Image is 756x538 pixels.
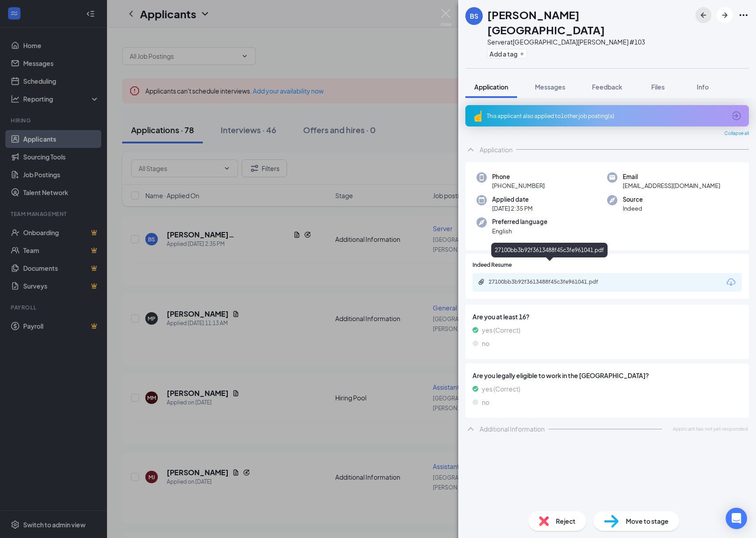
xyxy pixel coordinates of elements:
span: [DATE] 2:35 PM [492,204,533,213]
span: Applicant has not yet responded. [673,425,749,432]
span: Are you legally eligible to work in the [GEOGRAPHIC_DATA]? [472,371,742,380]
h1: [PERSON_NAME][GEOGRAPHIC_DATA] [487,7,691,37]
svg: Ellipses [738,10,749,20]
span: Are you at least 16? [472,312,742,322]
button: ArrowRight [717,7,733,23]
svg: ChevronUp [465,424,476,434]
svg: ArrowLeftNew [698,10,709,20]
span: Indeed Resume [472,261,512,269]
span: Info [697,83,709,91]
svg: ArrowCircle [731,110,742,121]
span: [EMAIL_ADDRESS][DOMAIN_NAME] [623,181,720,190]
span: Reject [556,516,575,526]
svg: Paperclip [478,278,485,285]
span: yes (Correct) [482,325,520,335]
span: no [482,397,489,407]
span: Source [623,195,643,204]
span: Email [623,172,720,181]
div: BS [470,12,478,20]
svg: ArrowRight [719,10,730,20]
span: Files [651,83,665,91]
button: PlusAdd a tag [487,49,527,58]
div: Server at [GEOGRAPHIC_DATA][PERSON_NAME] #103 [487,37,691,46]
div: 27100bb3b92f3613488f45c3fe961041.pdf [491,243,608,257]
span: Applied date [492,195,533,204]
div: Application [480,145,513,154]
div: Additional Information [480,424,545,433]
div: 27100bb3b92f3613488f45c3fe961041.pdf [489,278,613,285]
span: Collapse all [724,130,749,137]
a: Paperclip27100bb3b92f3613488f45c3fe961041.pdf [478,278,622,287]
svg: ChevronUp [465,144,476,155]
span: no [482,338,489,348]
span: Move to stage [626,516,669,526]
button: ArrowLeftNew [695,7,711,23]
span: Feedback [592,83,622,91]
div: Open Intercom Messenger [726,508,747,529]
svg: Download [726,277,736,288]
span: Indeed [623,204,643,213]
span: [PHONE_NUMBER] [492,181,545,190]
span: Application [474,83,508,91]
span: Messages [535,83,565,91]
span: Preferred language [492,217,547,226]
svg: Plus [519,51,525,57]
span: Phone [492,172,545,181]
span: English [492,227,547,236]
div: This applicant also applied to 1 other job posting(s) [487,112,726,120]
span: yes (Correct) [482,384,520,394]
